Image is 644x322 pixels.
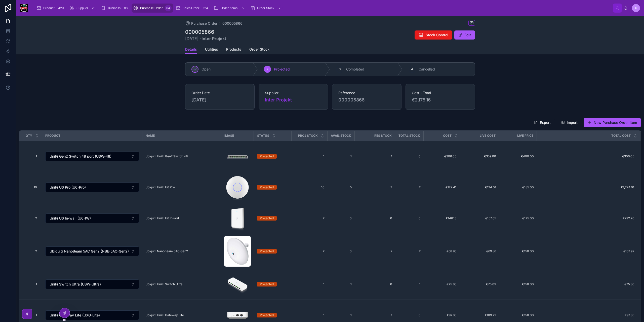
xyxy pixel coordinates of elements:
span: 1 [27,154,37,158]
a: €150.00 [502,282,534,286]
span: 4 [411,67,413,71]
span: Purchase Order [191,21,217,26]
span: Proj Stock [298,134,318,138]
a: 1 [358,154,392,158]
span: C [635,6,637,10]
span: Image [224,134,234,138]
span: €97.85 [429,313,456,317]
div: 88 [123,5,129,11]
a: 2 [25,214,39,222]
a: 1 [25,152,39,160]
span: UniFi Switch Ultra (USW-Ultra) [50,282,101,287]
a: Product420 [35,4,67,13]
span: Stock Control [426,32,448,38]
span: UniFi U6 Pro (U6-Pro) [50,185,86,190]
span: 10 [295,185,325,189]
a: Projected [257,313,289,317]
span: 0 [398,313,421,317]
strong: Inter Projekt [202,36,226,41]
a: Purchase Order [185,21,217,26]
span: Purchase Order [140,6,163,10]
span: €97.85 [537,313,634,317]
a: Select Button [45,310,139,320]
img: App logo [20,4,28,12]
button: Select Button [45,279,139,289]
a: Details [185,45,197,54]
a: €175.00 [502,216,534,220]
span: €306.05 [429,154,456,158]
span: Sales Order [183,6,199,10]
img: 845bd8c8-0e5c-4cd7-89a4-e6901bf0aa1e.png [224,271,251,298]
a: 0 [358,282,392,286]
button: Export [530,118,555,127]
a: €306.05 [537,154,634,158]
a: Supplier23 [68,4,98,13]
span: UniFi U6 In-wall (U6-IW) [50,216,91,221]
span: 0 [358,216,392,220]
button: Select Button [45,246,139,256]
a: €150.00 [502,313,534,317]
a: €400.00 [502,154,534,158]
a: 0 [331,249,352,253]
span: Res Stock [374,134,392,138]
span: Business [108,6,120,10]
a: 1 [295,313,325,317]
a: Select Button [45,279,139,289]
span: Ubiquiti UniFi Gateway Lite [145,313,184,317]
span: Avail Stock [331,134,351,138]
a: 2 [398,249,421,253]
a: €122.41 [427,183,458,191]
span: Ubiquiti NanoBeam 5AC Gen2 (NBE-5AC-Gen2) [50,249,129,254]
a: €137.92 [537,249,634,253]
span: Supplier [76,6,88,10]
span: €2,175.16 [412,96,469,103]
div: Projected [260,185,274,190]
span: Name [146,134,155,138]
a: Ubiquiti UniFi Gen2 Switch 48 [145,154,218,158]
span: Total Stock [398,134,420,138]
div: 420 [57,5,65,11]
span: Order Stock [257,6,274,10]
div: scrollable content [32,3,613,14]
span: €68.96 [429,249,456,253]
span: Cancelled [419,67,435,72]
a: €109.72 [464,313,496,317]
a: 7 [358,185,392,189]
a: €97.85 [427,311,458,319]
div: Projected [260,249,274,254]
span: Ubiquiti UniFi Switch Ultra [145,282,183,286]
a: Purchase Order64 [132,4,173,13]
a: 1 [331,282,352,286]
span: Qty [26,134,32,138]
span: €1,224.10 [537,185,634,189]
span: €75.86 [537,282,634,286]
a: 2 [398,185,421,189]
span: €124.01 [464,185,496,189]
a: €306.05 [427,152,458,160]
span: Ubiquiti UniFi U6 Pro [145,185,175,189]
a: Business88 [99,4,131,13]
span: Inter Projekt [265,96,292,103]
span: €359.00 [464,154,496,158]
a: 1 [358,313,392,317]
span: €75.86 [429,282,456,286]
a: 2 [295,249,325,253]
span: 000005866 [222,21,243,26]
a: 10 [25,183,39,191]
span: Order Items [221,6,237,10]
a: €157.65 [464,216,496,220]
span: Supplier [265,90,322,95]
a: 0 [331,216,352,220]
a: €150.00 [502,249,534,253]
